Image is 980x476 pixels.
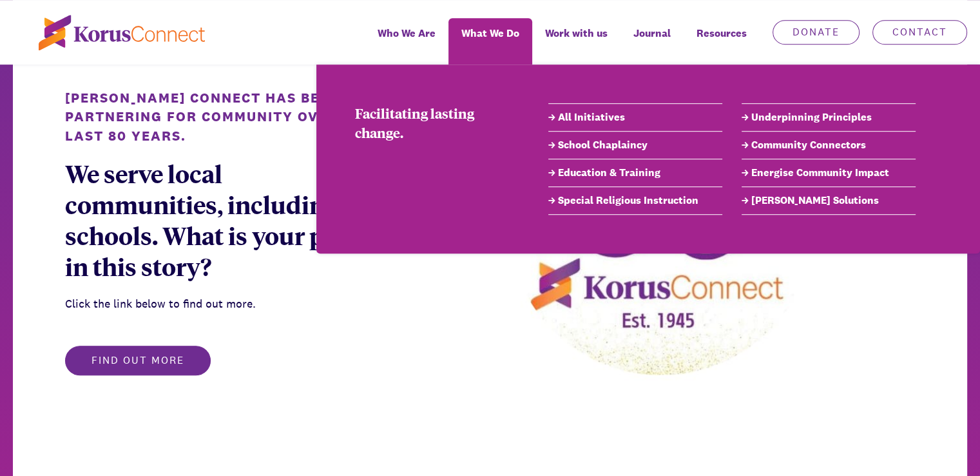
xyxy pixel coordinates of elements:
[872,20,967,45] a: Contact
[684,18,760,64] div: Resources
[39,15,205,50] img: korus-connect%2Fc5177985-88d5-491d-9cd7-4a1febad1357_logo.svg
[548,193,722,208] a: Special Religious Instruction
[461,24,519,43] span: What We Do
[365,18,448,64] a: Who We Are
[65,158,372,282] div: We serve local communities, including schools. What is your part in this story?
[548,137,722,153] a: School Chaplaincy
[65,88,372,145] div: [PERSON_NAME] Connect has been partnering for community over the last 80 years.
[548,110,722,125] a: All Initiatives
[773,20,860,45] a: Donate
[742,193,916,208] a: [PERSON_NAME] Solutions
[742,137,916,153] a: Community Connectors
[548,165,722,181] a: Education & Training
[355,103,510,142] div: Facilitating lasting change.
[620,18,684,64] a: Journal
[448,18,532,64] a: What We Do
[742,110,916,125] a: Underpinning Principles
[65,346,211,375] button: Find out more
[65,295,372,313] div: Click the link below to find out more.
[65,355,211,366] a: Find out more
[378,24,436,43] span: Who We Are
[545,24,608,43] span: Work with us
[532,18,620,64] a: Work with us
[633,24,671,43] span: Journal
[742,165,916,181] a: Energise Community Impact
